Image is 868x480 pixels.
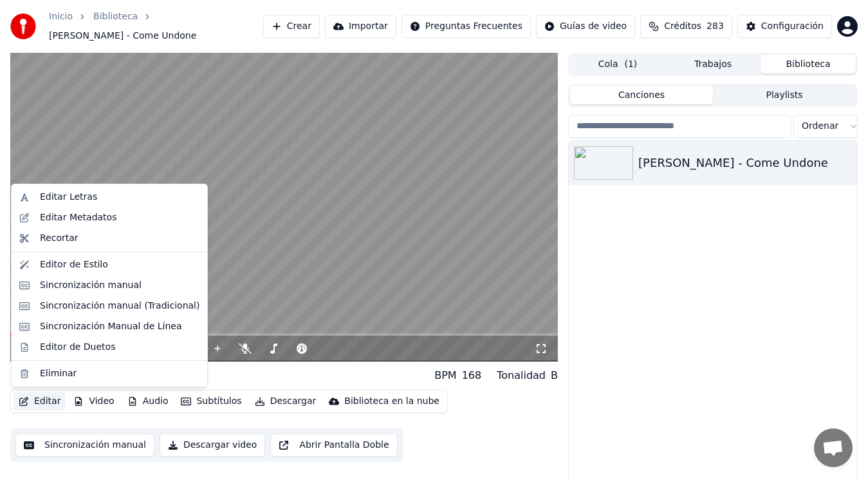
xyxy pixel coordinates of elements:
[40,300,199,312] div: Sincronización manual (Tradicional)
[40,232,78,245] div: Recortar
[536,15,635,38] button: Guías de video
[40,367,77,380] div: Eliminar
[638,154,852,172] div: [PERSON_NAME] - Come Undone
[40,211,116,224] div: Editar Metadatos
[664,20,701,33] span: Créditos
[40,279,142,292] div: Sincronización manual
[325,15,396,38] button: Importar
[814,428,853,467] a: Chat abierto
[250,392,322,410] button: Descargar
[434,368,456,383] div: BPM
[10,14,36,39] img: youka
[665,55,761,73] button: Trabajos
[570,86,713,104] button: Canciones
[263,15,320,38] button: Crear
[40,320,182,333] div: Sincronización Manual de Línea
[551,368,558,383] div: B
[93,10,138,23] a: Biblioteca
[68,392,119,410] button: Video
[122,392,174,410] button: Audio
[624,58,637,71] span: ( 1 )
[761,20,824,33] div: Configuración
[40,341,115,354] div: Editor de Duetos
[40,191,97,204] div: Editar Letras
[706,20,724,33] span: 283
[160,434,265,457] button: Descargar video
[49,10,263,43] nav: breadcrumb
[10,367,200,385] div: [PERSON_NAME] - Come Undone
[49,30,196,43] span: [PERSON_NAME] - Come Undone
[761,55,856,73] button: Biblioteca
[802,120,838,133] span: Ordenar
[14,392,66,410] button: Editar
[570,55,665,73] button: Cola
[344,395,439,408] div: Biblioteca en la nube
[737,15,832,38] button: Configuración
[497,368,546,383] div: Tonalidad
[40,258,108,271] div: Editor de Estilo
[462,368,482,383] div: 168
[15,434,154,457] button: Sincronización manual
[176,392,246,410] button: Subtítulos
[640,15,732,38] button: Créditos283
[713,86,856,104] button: Playlists
[270,434,397,457] button: Abrir Pantalla Doble
[402,15,531,38] button: Preguntas Frecuentes
[49,10,73,23] a: Inicio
